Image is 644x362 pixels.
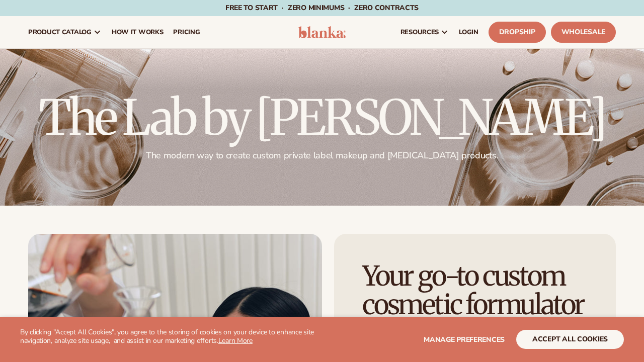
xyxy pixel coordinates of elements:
a: Learn More [218,336,253,345]
a: pricing [168,16,205,48]
a: Dropship [489,22,546,43]
span: resources [400,28,439,36]
h1: Your go-to custom cosmetic formulator [362,262,588,319]
p: The modern way to create custom private label makeup and [MEDICAL_DATA] products. [28,150,616,161]
p: By clicking "Accept All Cookies", you agree to the storing of cookies on your device to enhance s... [20,328,322,345]
button: accept all cookies [516,330,624,349]
a: Wholesale [551,22,616,43]
span: product catalog [28,28,92,36]
h2: The Lab by [PERSON_NAME] [28,94,616,142]
span: Manage preferences [424,335,505,344]
button: Manage preferences [424,330,505,349]
span: pricing [173,28,200,36]
a: resources [395,16,454,48]
span: LOGIN [459,28,478,36]
span: Free to start · ZERO minimums · ZERO contracts [225,3,419,13]
a: How It Works [107,16,169,48]
a: LOGIN [454,16,484,48]
a: product catalog [23,16,107,48]
span: How It Works [112,28,164,36]
img: logo [298,26,346,38]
